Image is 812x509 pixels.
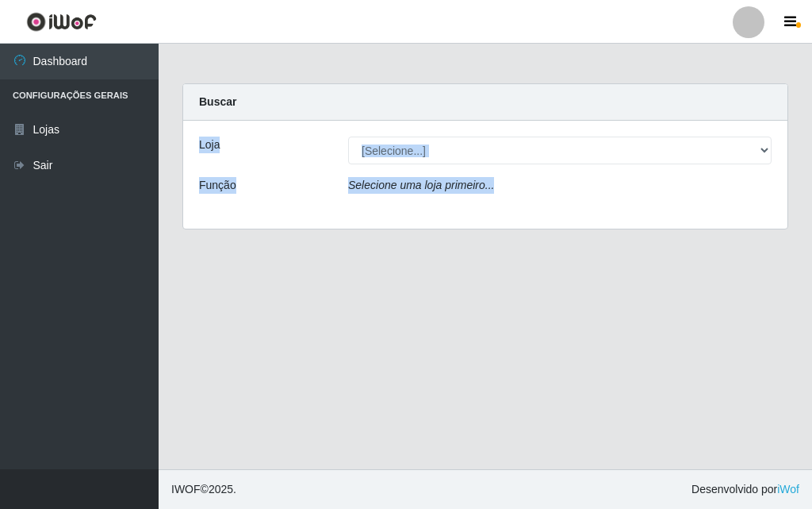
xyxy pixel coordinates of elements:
img: CoreUI Logo [26,12,97,32]
label: Função [199,177,236,194]
label: Loja [199,137,220,153]
span: © 2025 . [171,481,236,498]
a: iWof [777,483,799,496]
strong: Buscar [199,95,236,108]
span: IWOF [171,483,201,496]
i: Selecione uma loja primeiro... [348,179,494,191]
span: Desenvolvido por [691,481,799,498]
